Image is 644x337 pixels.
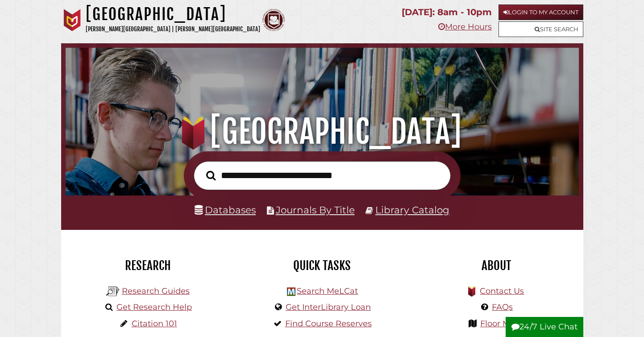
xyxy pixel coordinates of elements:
[286,302,371,312] a: Get InterLibrary Loan
[75,112,569,151] h1: [GEOGRAPHIC_DATA]
[499,4,583,20] a: Login to My Account
[86,4,260,24] h1: [GEOGRAPHIC_DATA]
[61,9,83,31] img: Calvin University
[122,286,190,296] a: Research Guides
[132,319,177,329] a: Citation 101
[68,258,229,273] h2: Research
[116,302,192,312] a: Get Research Help
[480,286,524,296] a: Contact Us
[106,285,120,298] img: Hekman Library Logo
[285,319,372,329] a: Find Course Reserves
[206,170,216,180] i: Search
[492,302,513,312] a: FAQs
[86,24,260,34] p: [PERSON_NAME][GEOGRAPHIC_DATA] | [PERSON_NAME][GEOGRAPHIC_DATA]
[287,287,295,296] img: Hekman Library Logo
[262,9,285,31] img: Calvin Theological Seminary
[402,4,492,20] p: [DATE]: 8am - 10pm
[202,168,220,183] button: Search
[297,286,358,296] a: Search MeLCat
[416,258,577,273] h2: About
[195,204,256,216] a: Databases
[276,204,355,216] a: Journals By Title
[438,22,492,32] a: More Hours
[242,258,403,273] h2: Quick Tasks
[499,21,583,37] a: Site Search
[480,319,524,329] a: Floor Maps
[375,204,449,216] a: Library Catalog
